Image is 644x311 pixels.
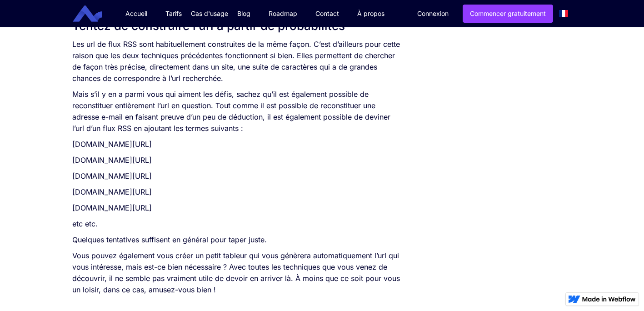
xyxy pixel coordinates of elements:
img: Made in Webflow [582,296,636,302]
p: [DOMAIN_NAME][URL] [72,155,403,166]
p: [DOMAIN_NAME][URL] [72,139,403,150]
a: Connexion [410,5,455,22]
a: Commencer gratuitement [463,5,553,23]
p: [DOMAIN_NAME][URL] [72,186,403,198]
p: Quelques tentatives suffisent en général pour taper juste. [72,234,403,246]
p: [DOMAIN_NAME][URL] [72,202,403,214]
p: [DOMAIN_NAME][URL] [72,171,403,182]
p: Vous pouvez également vous créer un petit tableur qui vous génèrera automatiquement l’url qui vou... [72,250,403,296]
div: Cas d'usage [191,9,228,18]
p: Les url de flux RSS sont habituellement construites de la même façon. C’est d’ailleurs pour cette... [72,39,403,84]
a: home [80,5,109,22]
p: Mais s’il y en a parmi vous qui aiment les défis, sachez qu’il est également possible de reconsti... [72,89,403,134]
p: etc etc. [72,218,403,230]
